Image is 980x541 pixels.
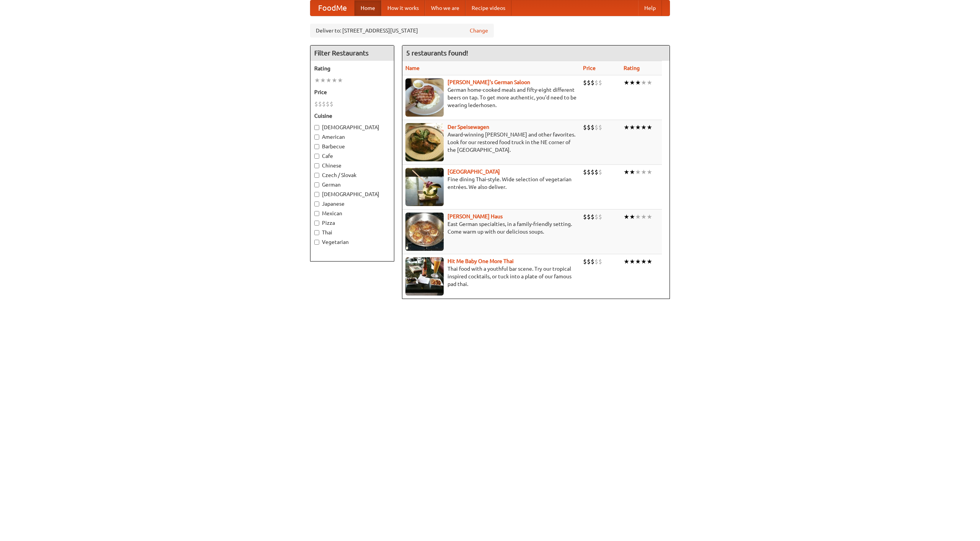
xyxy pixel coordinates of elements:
label: Vegetarian [314,238,390,246]
input: [DEMOGRAPHIC_DATA] [314,125,319,130]
li: $ [326,100,330,108]
li: ★ [624,213,629,221]
li: $ [583,78,587,87]
li: $ [583,123,587,132]
label: Chinese [314,162,390,169]
li: $ [583,257,587,266]
li: ★ [647,123,652,132]
li: ★ [635,78,641,87]
label: [DEMOGRAPHIC_DATA] [314,123,390,131]
label: Thai [314,229,390,236]
li: $ [322,100,326,108]
a: Name [405,65,420,71]
li: ★ [629,123,635,132]
input: German [314,182,319,187]
li: $ [598,257,602,266]
label: American [314,133,390,141]
li: ★ [629,78,635,87]
li: $ [595,257,598,266]
img: babythai.jpg [405,257,444,296]
a: Hit Me Baby One More Thai [448,258,514,264]
li: ★ [337,76,343,84]
li: ★ [635,168,641,176]
label: Cafe [314,152,390,160]
p: Award-winning [PERSON_NAME] and other favorites. Look for our restored food truck in the NE corne... [405,131,577,154]
input: Mexican [314,211,319,216]
label: Czech / Slovak [314,171,390,179]
li: ★ [635,123,641,132]
li: $ [595,168,598,176]
li: $ [314,100,318,108]
li: $ [587,123,591,132]
li: ★ [647,78,652,87]
a: Rating [624,65,640,71]
a: Price [583,65,596,71]
li: ★ [624,78,629,87]
li: $ [587,168,591,176]
label: Mexican [314,210,390,217]
li: ★ [624,123,629,132]
img: esthers.jpg [405,78,444,117]
a: How it works [381,0,425,16]
li: ★ [629,168,635,176]
input: Cafe [314,154,319,159]
input: American [314,135,319,140]
li: ★ [647,257,652,266]
p: German home-cooked meals and fifty-eight different beers on tap. To get more authentic, you'd nee... [405,86,577,109]
input: Chinese [314,163,319,168]
li: $ [598,78,602,87]
input: Czech / Slovak [314,173,319,178]
a: Der Speisewagen [448,124,489,130]
li: $ [587,78,591,87]
li: ★ [635,213,641,221]
p: Thai food with a youthful bar scene. Try our tropical inspired cocktails, or tuck into a plate of... [405,265,577,288]
li: $ [318,100,322,108]
a: [PERSON_NAME] Haus [448,213,503,219]
h5: Rating [314,65,390,72]
li: ★ [624,168,629,176]
input: Thai [314,230,319,235]
li: ★ [635,257,641,266]
li: $ [587,213,591,221]
a: Home [354,0,381,16]
a: Who we are [425,0,465,16]
a: FoodMe [310,0,354,16]
li: ★ [641,168,647,176]
li: ★ [629,257,635,266]
ng-pluralize: 5 restaurants found! [406,49,468,57]
li: ★ [332,76,337,84]
li: ★ [641,213,647,221]
input: [DEMOGRAPHIC_DATA] [314,192,319,197]
label: Japanese [314,200,390,208]
li: ★ [641,78,647,87]
li: $ [598,168,602,176]
li: $ [330,100,333,108]
img: kohlhaus.jpg [405,213,444,251]
li: $ [591,213,595,221]
li: $ [595,78,598,87]
input: Japanese [314,201,319,206]
li: ★ [326,76,332,84]
h5: Price [314,88,390,96]
img: speisewagen.jpg [405,123,444,161]
li: ★ [647,168,652,176]
li: $ [598,213,602,221]
label: [DEMOGRAPHIC_DATA] [314,190,390,198]
a: [GEOGRAPHIC_DATA] [448,169,500,175]
input: Pizza [314,221,319,226]
h4: Filter Restaurants [310,45,394,61]
label: German [314,181,390,188]
li: $ [583,213,587,221]
li: ★ [314,76,320,84]
li: $ [583,168,587,176]
li: $ [598,123,602,132]
h5: Cuisine [314,112,390,120]
li: $ [591,123,595,132]
img: satay.jpg [405,168,444,206]
input: Vegetarian [314,240,319,245]
li: $ [591,168,595,176]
